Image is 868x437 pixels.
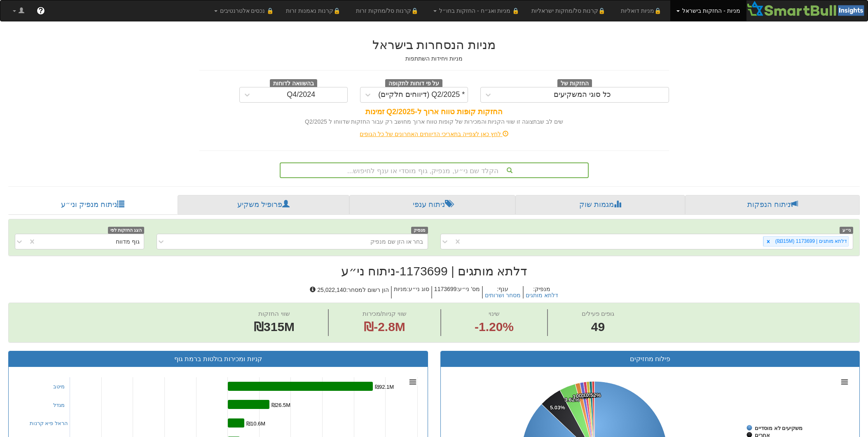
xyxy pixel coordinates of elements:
[525,0,614,21] a: 🔒קרנות סל/מחקות ישראליות
[363,310,407,317] span: שווי קניות/מכירות
[526,292,558,298] button: דלתא מותגים
[193,130,675,138] div: לחץ כאן לצפייה בתאריכי הדיווחים האחרונים של כל הגופים
[475,318,514,336] span: -1.20%
[670,0,746,21] a: מניות - החזקות בישראל
[38,7,43,15] span: ?
[53,383,65,390] a: מיטב
[685,195,860,215] a: ניתוח הנפקות
[427,0,525,21] a: 🔒 מניות ואג״ח - החזקות בחו״ל
[564,397,580,403] tspan: 3.62%
[557,79,592,88] span: החזקות של
[554,91,611,99] div: כל סוגי המשקיעים
[178,195,349,215] a: פרופיל משקיע
[308,286,391,299] h5: הון רשום למסחר : 25,022,140
[53,402,65,408] a: מגדל
[746,0,868,17] img: Smartbull
[375,384,394,390] tspan: ₪92.1M
[287,91,315,99] div: Q4/2024
[246,421,265,427] tspan: ₪10.6M
[364,320,405,334] span: ₪-2.8M
[108,227,144,234] span: הצג החזקות לפי
[586,392,601,398] tspan: 0.52%
[385,79,442,88] span: על פי דוחות לתקופה
[8,195,178,215] a: ניתוח מנפיק וני״ע
[350,0,427,21] a: 🔒קרנות סל/מחקות זרות
[370,237,423,246] div: בחר או הזן שם מנפיק
[199,107,669,117] div: החזקות קופות טווח ארוך ל-Q2/2025 זמינות
[515,195,685,215] a: מגמות שוק
[271,402,290,408] tspan: ₪26.5M
[378,91,465,99] div: * Q2/2025 (דיווחים חלקיים)
[15,355,421,363] h3: קניות ומכירות בולטות ברמת גוף
[349,195,516,215] a: ניתוח ענפי
[270,79,317,88] span: בהשוואה לדוחות
[116,237,140,246] div: גוף מדווח
[447,355,854,363] h3: פילוח מחזיקים
[280,0,350,21] a: 🔒קרנות נאמנות זרות
[485,292,521,298] button: מסחר ושרותים
[615,0,671,21] a: 🔒מניות דואליות
[582,310,614,317] span: גופים פעילים
[199,38,669,52] h2: מניות הנסחרות בישראל
[573,394,588,400] tspan: 1.04%
[30,0,51,21] a: ?
[281,163,588,177] div: הקלד שם ני״ע, מנפיק, גוף מוסדי או ענף לחיפוש...
[482,286,523,299] h5: ענף :
[582,318,614,336] span: 49
[773,237,848,246] div: דלתא מותגים | 1173699 (₪315M)
[199,117,669,126] div: שים לב שבתצוגה זו שווי הקניות והמכירות של קופות טווח ארוך מחושב רק עבור החזקות שדווחו ל Q2/2025
[550,404,565,411] tspan: 5.03%
[30,420,68,426] a: הראל פיא קרנות
[208,0,280,21] a: 🔒 נכסים אלטרנטיבים
[755,425,802,431] tspan: משקיעים לא מוסדיים
[579,392,594,399] tspan: 0.66%
[431,286,482,299] h5: מס' ני״ע : 1173699
[254,320,295,334] span: ₪315M
[199,56,669,62] h5: מניות ויחידות השתתפות
[489,310,500,317] span: שינוי
[523,286,560,299] h5: מנפיק :
[576,393,591,399] tspan: 0.78%
[258,310,290,317] span: שווי החזקות
[581,392,597,399] tspan: 0.64%
[840,227,853,234] span: ני״ע
[411,227,428,234] span: מנפיק
[8,264,860,278] h2: דלתא מותגים | 1173699 - ניתוח ני״ע
[391,286,431,299] h5: סוג ני״ע : מניות
[584,392,599,398] tspan: 0.59%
